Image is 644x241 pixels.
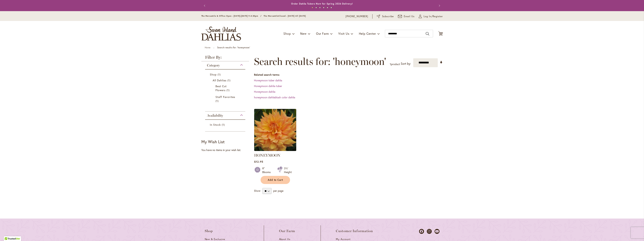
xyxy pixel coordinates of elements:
[279,238,291,241] span: About Us
[424,15,443,18] span: Log In/Register
[336,238,351,241] span: My Account
[215,84,227,92] span: Best Cut Flowers
[254,160,263,163] span: $12.95
[279,15,306,17] span: Closed - [DATE] till [DATE]
[254,189,260,192] span: Show
[401,60,411,67] label: Sort by:
[279,229,295,233] span: Our Farm
[331,7,332,8] button: 6 of 6
[254,73,443,77] dt: Related search terms
[213,78,239,82] a: All Dahlias
[254,90,275,93] a: Honeymoon dahlia
[254,56,386,67] span: Search results for: 'honeymoon'
[284,166,292,174] div: 3½' Height
[201,2,209,9] button: Previous
[210,123,242,127] a: In Stock 1
[207,63,220,67] span: Category
[201,139,225,144] strong: My Wish List
[254,79,282,82] a: Honeymoon tuber dahlia
[254,148,296,152] a: Honeymoon
[404,15,415,18] span: Email Us
[336,229,373,233] span: Customer Information
[319,7,321,8] button: 3 of 6
[254,109,296,151] img: Honeymoon
[359,32,376,35] span: Help Center
[316,32,329,35] span: Our Farm
[205,46,211,49] a: Home
[435,229,439,234] a: Dahlias on Youtube
[215,84,236,92] a: Best Cut Flowers
[390,62,391,66] span: 1
[218,72,222,76] span: 1
[435,2,443,9] button: Next
[213,79,227,82] span: All Dahlias
[419,229,424,234] a: Dahlias on Facebook
[222,123,226,127] span: 1
[201,148,252,152] div: You have no items in your wish list.
[427,229,432,234] a: Dahlias on Instagram
[283,32,291,35] span: Shop
[215,95,236,103] a: Staff Favorites
[215,99,220,103] span: 1
[345,15,368,18] a: [PHONE_NUMBER]
[377,15,394,18] a: Subscribe
[210,72,242,76] a: Shop
[254,84,282,88] a: Honeymoon dahlia tuber
[268,178,283,182] span: Add to Cart
[398,15,415,18] a: Email Us
[291,2,353,5] a: Order Dahlia Tubers Now for Spring 2026 Delivery!
[205,238,225,241] span: New & Exclusive
[419,15,443,18] a: Log In/Register
[215,95,235,99] span: Staff Favorites
[226,88,231,92] span: 1
[300,32,306,35] span: New
[227,78,232,82] span: 1
[254,95,295,99] a: honeymoon dahliablush color dahlia
[207,113,223,118] span: Availability
[273,189,283,192] span: per page
[390,61,400,67] p: product
[201,27,241,41] a: store logo
[254,153,280,158] a: HONEYMOON
[382,15,394,18] span: Subscribe
[261,176,290,184] button: Add to Cart
[262,166,273,174] div: 8" Blooms
[201,55,249,61] strong: Filter By:
[338,32,349,35] span: Visit Us
[210,123,221,126] span: In Stock
[323,7,324,8] button: 4 of 6
[201,15,279,17] span: The Mercantile & Office Open - [DATE]-[DATE] 9-4:30pm / The Mercantile
[315,7,317,8] button: 2 of 6
[217,46,250,49] strong: Search results for: 'honeymoon'
[210,73,217,76] span: Shop
[312,7,313,8] button: 1 of 6
[205,229,213,233] span: Shop
[327,7,328,8] button: 5 of 6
